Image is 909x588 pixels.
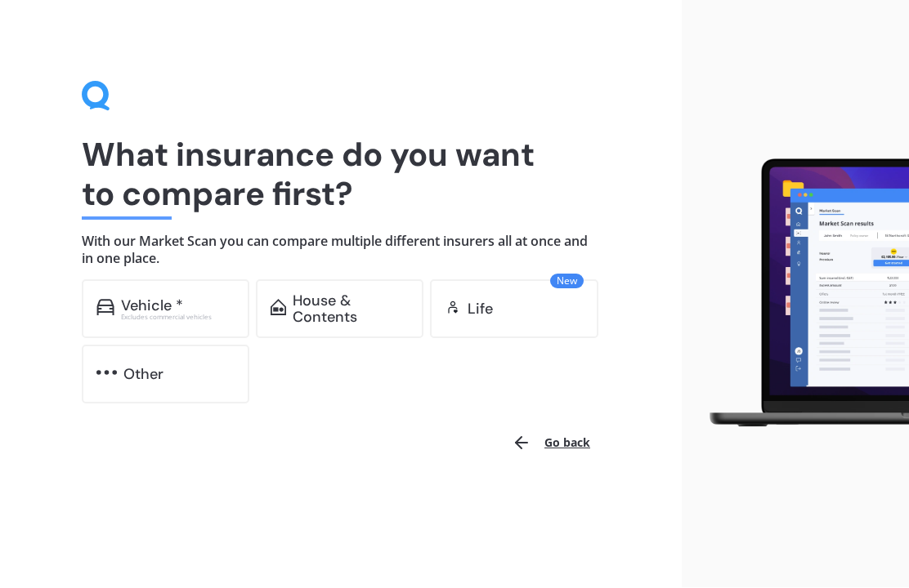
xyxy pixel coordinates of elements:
h1: What insurance do you want to compare first? [82,136,600,214]
img: laptop.webp [695,154,909,434]
div: Excludes commercial vehicles [121,314,235,321]
div: Life [468,301,493,318]
h4: With our Market Scan you can compare multiple different insurers all at once and in one place. [82,234,600,267]
span: New [550,274,584,289]
img: car.f15378c7a67c060ca3f3.svg [96,300,114,316]
div: Other [123,367,163,383]
img: other.81dba5aafe580aa69f38.svg [96,365,117,381]
img: home-and-contents.b802091223b8502ef2dd.svg [271,300,286,316]
img: life.f720d6a2d7cdcd3ad642.svg [445,300,461,316]
div: Vehicle * [121,298,183,314]
button: Go back [502,424,600,463]
div: House & Contents [293,293,409,326]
